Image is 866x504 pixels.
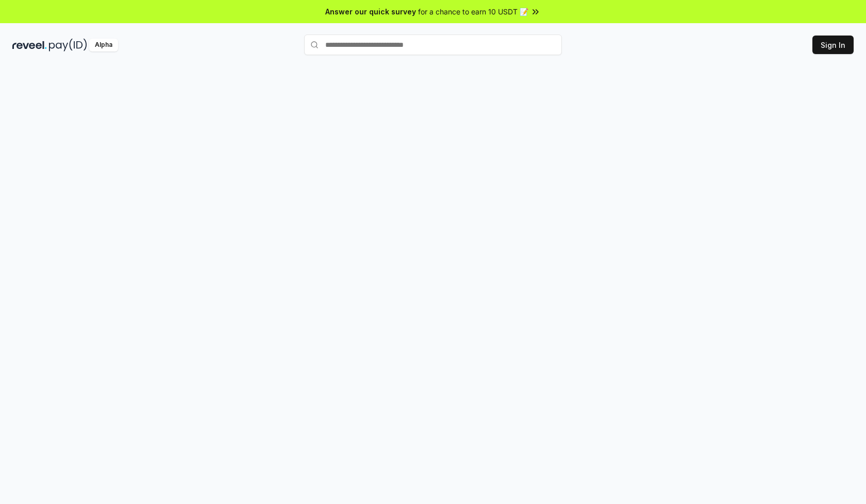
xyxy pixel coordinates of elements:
[325,6,416,17] span: Answer our quick survey
[49,39,87,51] img: pay_id
[812,36,854,54] button: Sign In
[418,6,528,17] span: for a chance to earn 10 USDT 📝
[12,39,47,51] img: reveel_dark
[89,39,118,51] div: Alpha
